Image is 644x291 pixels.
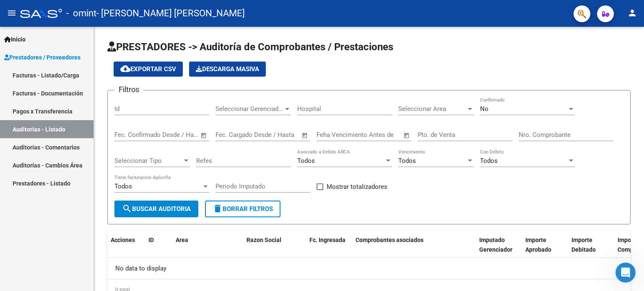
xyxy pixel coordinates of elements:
[480,157,498,165] span: Todos
[627,8,637,18] mat-icon: person
[480,105,488,113] span: No
[120,65,176,73] span: Exportar CSV
[7,8,17,18] mat-icon: menu
[122,205,191,213] span: Buscar Auditoria
[525,237,551,253] span: Importe Aprobado
[615,263,636,283] iframe: Intercom live chat
[300,131,310,140] button: Open calendar
[189,62,266,77] button: Descarga Masiva
[216,105,283,113] span: Seleccionar Gerenciador
[196,65,259,73] span: Descarga Masiva
[114,62,183,77] button: Exportar CSV
[96,4,245,23] span: - [PERSON_NAME] [PERSON_NAME]
[107,231,145,268] datatable-header-cell: Acciones
[111,237,135,243] span: Acciones
[114,183,132,190] span: Todos
[4,35,26,44] span: Inicio
[120,64,130,74] mat-icon: cloud_download
[107,41,393,53] span: PRESTADORES -> Auditoría de Comprobantes / Prestaciones
[199,131,209,140] button: Open calendar
[356,237,423,243] span: Comprobantes asociados
[189,62,266,77] app-download-masive: Descarga masiva de comprobantes (adjuntos)
[479,237,512,253] span: Imputado Gerenciador
[213,203,223,214] mat-icon: delete
[176,237,188,243] span: Area
[327,182,387,192] span: Mostrar totalizadores
[398,105,466,113] span: Seleccionar Area
[114,84,143,95] h3: Filtros
[66,4,96,23] span: - omint
[4,53,80,62] span: Prestadores / Proveedores
[172,231,231,268] datatable-header-cell: Area
[568,231,614,268] datatable-header-cell: Importe Debitado
[247,237,281,243] span: Razon Social
[114,157,182,165] span: Seleccionar Tipo
[306,231,352,268] datatable-header-cell: Fc. Ingresada
[216,131,249,139] input: Fecha inicio
[114,201,198,217] button: Buscar Auditoria
[398,157,416,165] span: Todos
[571,237,596,253] span: Importe Debitado
[522,231,568,268] datatable-header-cell: Importe Aprobado
[148,237,154,243] span: ID
[122,203,132,214] mat-icon: search
[476,231,522,268] datatable-header-cell: Imputado Gerenciador
[213,205,273,213] span: Borrar Filtros
[114,131,148,139] input: Fecha inicio
[309,237,345,243] span: Fc. Ingresada
[243,231,306,268] datatable-header-cell: Razon Social
[352,231,476,268] datatable-header-cell: Comprobantes asociados
[156,131,197,139] input: Fecha fin
[205,201,280,217] button: Borrar Filtros
[402,131,412,140] button: Open calendar
[257,131,298,139] input: Fecha fin
[297,157,315,165] span: Todos
[145,231,172,268] datatable-header-cell: ID
[107,258,631,279] div: No data to display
